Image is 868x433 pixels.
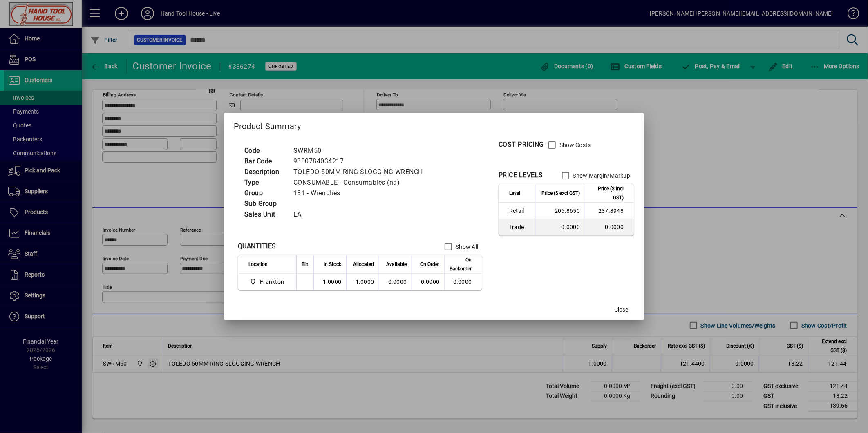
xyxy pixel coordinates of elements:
span: Frankton [260,278,284,286]
td: Sub Group [240,199,289,209]
td: Description [240,167,289,177]
td: 0.0000 [379,274,412,290]
span: Retail [509,207,531,215]
td: Type [240,177,289,188]
td: SWRM50 [289,145,433,156]
td: 0.0000 [536,219,585,235]
div: COST PRICING [499,140,544,150]
span: On Order [420,260,439,269]
td: 0.0000 [444,274,482,290]
span: On Backorder [450,255,472,273]
td: 1.0000 [346,274,379,290]
td: 206.8650 [536,203,585,219]
span: 0.0000 [421,279,440,285]
td: CONSUMABLE - Consumables (na) [289,177,433,188]
td: 131 - Wrenches [289,188,433,199]
span: Bin [302,260,309,269]
td: TOLEDO 50MM RING SLOGGING WRENCH [289,167,433,177]
span: Trade [509,223,531,231]
td: EA [289,209,433,220]
span: Price ($ incl GST) [590,184,624,202]
td: Group [240,188,289,199]
td: Sales Unit [240,209,289,220]
label: Show Costs [558,141,591,149]
span: Allocated [353,260,374,269]
div: QUANTITIES [238,241,276,251]
label: Show All [454,243,478,251]
td: 237.8948 [585,203,634,219]
span: Available [386,260,407,269]
td: 0.0000 [585,219,634,235]
button: Close [608,302,634,317]
span: Location [248,260,268,269]
label: Show Margin/Markup [571,172,631,180]
div: PRICE LEVELS [499,170,543,180]
td: Code [240,145,289,156]
span: Price ($ excl GST) [541,189,580,198]
td: Bar Code [240,156,289,167]
span: Close [614,306,628,314]
span: Level [509,189,520,198]
span: In Stock [324,260,341,269]
td: 1.0000 [313,274,346,290]
td: 9300784034217 [289,156,433,167]
span: Frankton [248,277,288,287]
h2: Product Summary [224,113,644,136]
